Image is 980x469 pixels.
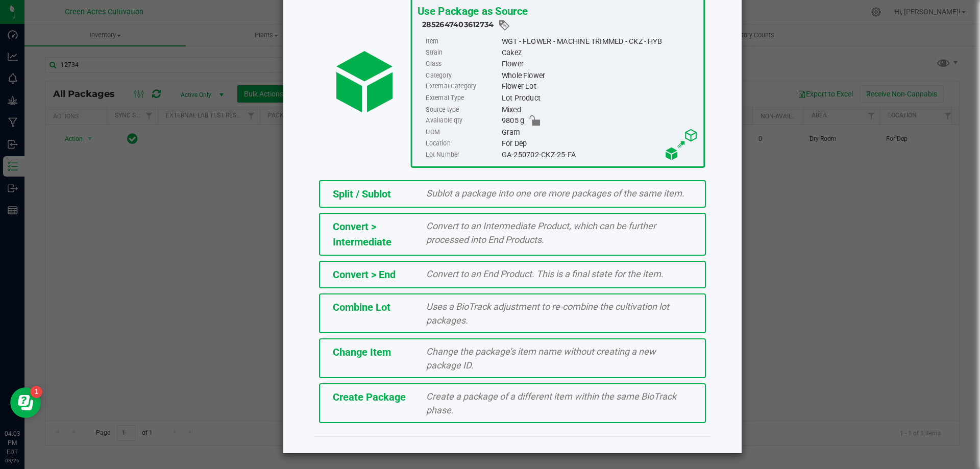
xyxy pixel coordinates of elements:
[426,391,676,415] span: Create a package of a different item within the same BioTrack phase.
[501,81,698,92] div: Flower Lot
[426,104,499,115] label: Source type
[426,138,499,149] label: Location
[426,346,656,371] span: Change the package’s item name without creating a new package ID.
[426,127,499,138] label: UOM
[426,92,499,104] label: External Type
[501,92,698,104] div: Lot Product
[10,387,41,418] iframe: Resource center
[426,115,499,127] label: Available qty
[501,70,698,81] div: Whole Flower
[333,301,390,313] span: Combine Lot
[501,59,698,70] div: Flower
[501,115,524,127] span: 9805 g
[30,386,42,398] iframe: Resource center unread badge
[426,59,499,70] label: Class
[333,220,391,248] span: Convert > Intermediate
[426,220,656,245] span: Convert to an Intermediate Product, which can be further processed into End Products.
[426,47,499,58] label: Strain
[501,138,698,149] div: For Dep
[426,36,499,47] label: Item
[501,127,698,138] div: Gram
[333,268,396,281] span: Convert > End
[417,5,527,17] span: Use Package as Source
[501,36,698,47] div: WGT - FLOWER - MACHINE TRIMMED - CKZ - HYB
[426,188,684,199] span: Sublot a package into one ore more packages of the same item.
[426,268,664,279] span: Convert to an End Product. This is a final state for the item.
[501,104,698,115] div: Mixed
[426,301,669,326] span: Uses a BioTrack adjustment to re-combine the cultivation lot packages.
[426,70,499,81] label: Category
[501,149,698,160] div: GA-250702-CKZ-25-FA
[333,346,391,358] span: Change Item
[333,188,391,200] span: Split / Sublot
[426,149,499,160] label: Lot Number
[501,47,698,58] div: Cakez
[426,81,499,92] label: External Category
[422,19,698,32] div: 2852647403612734
[333,391,406,403] span: Create Package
